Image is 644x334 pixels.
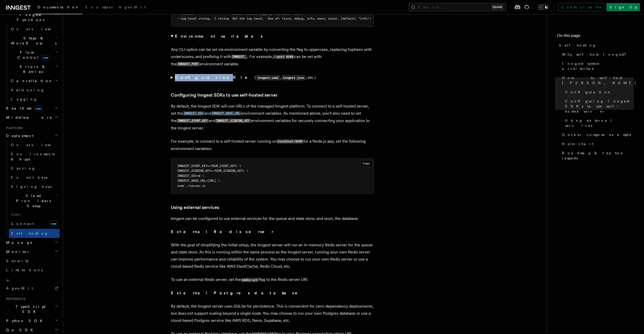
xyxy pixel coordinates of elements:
strong: External Redis server [171,229,273,234]
span: --verbose Enable verbose logging. (default: false) [177,12,303,16]
span: AgentKit [6,286,33,290]
span: INNGEST_DEV=0 \ [177,174,204,178]
a: Overview [9,140,60,149]
code: inngest.json [281,75,306,81]
button: Copy [360,160,372,167]
a: Documentation [35,2,82,14]
span: Cancellation [9,78,53,83]
a: Contact sales [558,3,604,11]
span: Overview [11,143,63,147]
summary: Environment variables [171,33,374,40]
span: Middleware [4,115,52,120]
span: --log-level string, -l string Set the log level. One of: trace, debug, info, warn, error. (defaul... [177,17,371,20]
p: By default, the Inngest SDK will use URLs of the managed Inngest platform. To connect to a self-h... [171,103,374,132]
button: Toggle dark mode [537,4,550,10]
a: Why self-host Inngest? [560,50,634,59]
a: AgentKit [4,284,60,293]
a: Roadmap & feature requests [560,148,634,163]
a: Security [4,256,60,265]
p: By default, the Inngest server uses SQLite for persistence. This is convenient for zero-dependenc... [171,303,374,324]
span: new [49,221,58,227]
button: Search...Ctrl+K [409,3,506,11]
strong: Environment variables [175,34,263,39]
a: Overview [9,24,60,34]
a: Environments & Apps [9,149,60,164]
span: new [41,55,49,60]
span: Python SDK [4,318,45,323]
button: Errors & Retries [9,62,60,76]
span: Flow Control [9,50,56,60]
span: Go SDK [4,327,36,332]
span: Deployment [4,133,34,138]
a: Inngest system architecture [560,59,634,73]
a: Versioning [9,85,60,95]
span: node ./server.js [177,184,206,188]
a: Using external services [563,116,634,130]
button: Realtimenew [4,104,60,113]
a: Configuring Inngest SDKs to use self-hosted server [171,92,278,99]
span: Inngest system architecture [562,61,634,71]
span: Documentation [38,5,79,9]
span: Cloud Providers Setup [9,193,56,208]
span: How to self-host [PERSON_NAME] [562,75,636,85]
p: Any CLI option can be set via environment variable by converting the flag to uppercase, replacing... [171,46,374,68]
span: Platform [4,126,23,130]
code: INNGEST_DEV [183,111,204,116]
a: AgentKit [116,2,149,14]
span: Self-hosting [559,43,596,48]
kbd: Ctrl+K [492,5,503,10]
span: Configuration [565,89,611,95]
a: Limitations [4,265,60,275]
span: Self hosting [11,231,48,235]
span: Security [6,259,29,263]
span: Examples [86,5,113,9]
span: Logging [11,97,37,101]
a: Configuration [563,87,634,97]
strong: Configuration file [175,75,255,80]
button: Inngest Functions [4,10,60,24]
a: Docker compose example [560,130,634,139]
button: Steps & Workflows [9,34,60,48]
button: Python SDK [4,316,60,325]
span: Limitations [6,268,43,272]
a: Connectnew [9,219,60,229]
summary: Configuration file(inngest.yaml,inngest.json, etc.) [171,74,374,81]
code: INNGEST_PORT [177,62,200,66]
a: Sign Up [606,3,640,11]
span: Steps & Workflows [9,36,57,46]
a: Self-hosting [557,41,634,50]
code: INNGEST_SIGNING_KEY [215,119,251,123]
code: INNGEST_BASE_URL [211,111,241,116]
span: Errors & Retries [9,64,55,74]
span: Signing keys [11,185,52,189]
a: Syncing [9,164,60,173]
button: Middleware [4,113,60,122]
a: Using external services [171,204,219,211]
p: For example, to connect to a self-hosted server running on for a Node.js app, set the following e... [171,138,374,152]
p: With the goal of simplifying the initial setup, the Inngest server will run an in-memory Redis se... [171,241,374,270]
code: localhost:8288 [277,139,303,144]
span: new [34,106,42,111]
code: --port 8288 [273,55,294,59]
div: Inngest Functions [4,24,60,104]
button: Cancellation [9,76,60,85]
p: Inngest can be configured to use external services for the queue and state store, and soon, the d... [171,215,374,222]
span: Event keys [11,175,47,179]
a: Self hosting [9,229,60,238]
button: Deployment [4,131,60,140]
a: INNGEST_BASE_URL [211,111,241,116]
a: INNGEST_DEV [183,111,204,116]
span: Roadmap & feature requests [562,150,634,161]
span: AgentKit [119,5,146,9]
p: To use an external Redis server, set the flag to the Redis server URI. [171,276,374,283]
span: Realtime [4,106,42,111]
button: Manage [4,238,60,247]
span: INNGEST_EVENT_KEY=<YOUR_EVENT_KEY> \ [177,164,241,168]
a: Helm chart [560,139,634,148]
code: redis-uri [241,278,259,282]
strong: External Postgres database [171,291,305,295]
span: Inngest Functions [4,12,55,22]
button: Monitor [4,247,60,256]
a: Signing keys [9,182,60,191]
a: Event keys [9,173,60,182]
